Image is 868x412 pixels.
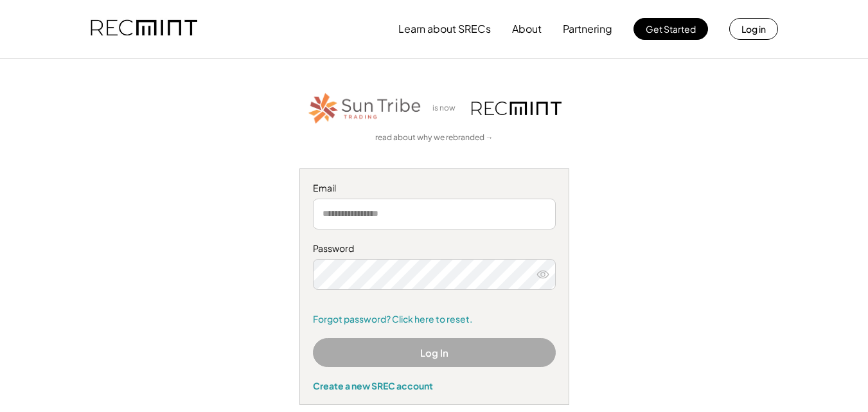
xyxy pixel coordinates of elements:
[398,16,491,42] button: Learn about SRECs
[472,102,562,115] img: recmint-logotype%403x.png
[375,132,493,143] a: read about why we rebranded →
[313,313,556,326] a: Forgot password? Click here to reset.
[429,103,465,114] div: is now
[91,7,197,51] img: recmint-logotype%403x.png
[313,380,556,391] div: Create a new SREC account
[729,18,778,40] button: Log in
[307,91,423,126] img: STT_Horizontal_Logo%2B-%2BColor.png
[633,18,708,40] button: Get Started
[313,242,556,255] div: Password
[563,16,612,42] button: Partnering
[313,338,556,367] button: Log In
[512,16,542,42] button: About
[313,182,556,195] div: Email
